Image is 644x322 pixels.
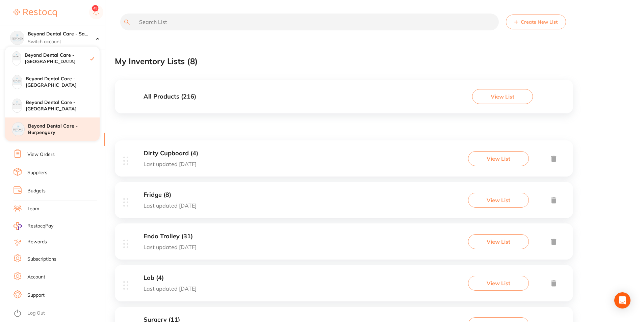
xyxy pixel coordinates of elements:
p: Last updated [DATE] [144,286,197,292]
img: Beyond Dental Care - Sandstone Point [12,52,21,60]
p: Last updated [DATE] [144,244,197,250]
h3: Dirty Cupboard (4) [144,150,198,157]
a: Team [27,206,39,212]
img: Beyond Dental Care - Sandstone Point [10,31,24,45]
h3: Fridge (8) [144,191,197,198]
a: Support [27,292,45,299]
button: View List [472,89,533,104]
h4: Beyond Dental Care - Burpengary [28,123,100,136]
h2: My Inventory Lists ( 8 ) [115,57,198,66]
h4: Beyond Dental Care - [GEOGRAPHIC_DATA] [26,99,100,112]
h4: Beyond Dental Care - [GEOGRAPHIC_DATA] [25,52,90,65]
h3: Lab (4) [144,274,197,281]
div: Endo Trolley (31)Last updated [DATE]View List [115,223,573,265]
img: Beyond Dental Care - Brighton [12,75,22,85]
button: View List [468,151,529,166]
img: Beyond Dental Care - Hamilton [12,99,22,109]
button: Log Out [14,308,103,319]
button: Create New List [506,15,566,29]
h3: Endo Trolley (31) [144,233,197,240]
h4: Beyond Dental Care - [GEOGRAPHIC_DATA] [26,76,100,89]
a: Rewards [27,239,47,245]
h4: Beyond Dental Care - Sandstone Point [28,31,96,37]
span: RestocqPay [27,223,53,230]
img: Restocq Logo [14,9,57,17]
div: Dirty Cupboard (4)Last updated [DATE]View List [115,140,573,182]
div: Fridge (8)Last updated [DATE]View List [115,182,573,223]
a: Account [27,274,45,280]
button: View List [468,193,529,208]
p: Last updated [DATE] [144,203,197,209]
p: Last updated [DATE] [144,161,198,167]
a: Budgets [27,188,46,194]
button: View List [468,276,529,291]
a: Subscriptions [27,256,56,263]
img: RestocqPay [14,222,22,230]
h3: All Products ( 216 ) [144,93,196,100]
a: RestocqPay [14,222,53,230]
a: Log Out [27,310,45,317]
div: Lab (4)Last updated [DATE]View List [115,265,573,306]
p: Switch account [28,38,96,45]
input: Search List [120,14,499,30]
div: Open Intercom Messenger [614,292,630,308]
img: Beyond Dental Care - Burpengary [12,123,24,135]
a: View Orders [27,151,55,158]
a: Restocq Logo [14,5,57,21]
a: Suppliers [27,169,47,176]
button: View List [468,234,529,249]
